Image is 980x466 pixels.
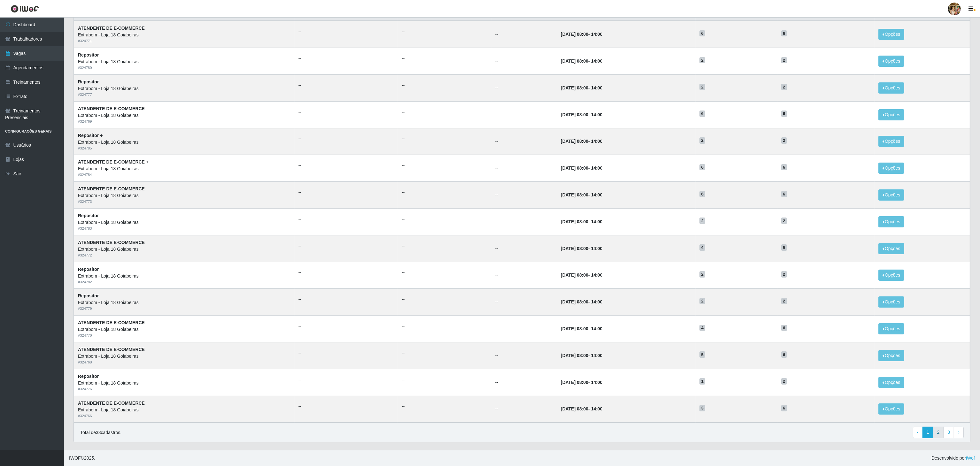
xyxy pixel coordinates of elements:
[591,272,603,278] time: 14:00
[781,137,787,144] span: 2
[78,333,291,338] div: # 324770
[781,325,787,331] span: 6
[298,296,394,303] ul: --
[402,350,488,356] ul: --
[78,219,291,226] div: Extrabom - Loja 18 Goiabeiras
[78,279,291,285] div: # 324782
[298,377,394,383] ul: --
[878,323,905,334] button: Opções
[781,298,787,304] span: 2
[78,106,145,111] strong: ATENDENTE DE E-COMMERCE
[781,378,787,385] span: 2
[561,353,588,358] time: [DATE] 08:00
[561,112,588,117] time: [DATE] 08:00
[491,21,557,48] td: --
[298,350,394,356] ul: --
[402,296,488,303] ul: --
[402,377,488,383] ul: --
[591,406,603,411] time: 14:00
[69,455,81,461] span: IWOF
[491,396,557,423] td: --
[78,213,99,218] strong: Repositor
[561,406,588,411] time: [DATE] 08:00
[561,380,588,385] time: [DATE] 08:00
[561,192,602,197] strong: -
[78,26,145,31] strong: ATENDENTE DE E-COMMERCE
[878,377,905,388] button: Opções
[699,244,705,251] span: 4
[922,427,933,438] a: 1
[78,347,145,352] strong: ATENDENTE DE E-COMMERCE
[298,162,394,169] ul: --
[591,353,603,358] time: 14:00
[491,369,557,396] td: --
[561,246,602,251] strong: -
[402,269,488,276] ul: --
[491,182,557,209] td: --
[561,112,602,117] strong: -
[78,293,99,298] strong: Repositor
[591,32,603,37] time: 14:00
[78,273,291,279] div: Extrabom - Loja 18 Goiabeiras
[402,189,488,196] ul: --
[561,326,588,331] time: [DATE] 08:00
[402,55,488,62] ul: --
[591,326,603,331] time: 14:00
[781,218,787,224] span: 2
[78,386,291,392] div: # 324776
[78,79,99,84] strong: Repositor
[298,55,394,62] ul: --
[78,146,291,151] div: # 324785
[402,216,488,223] ul: --
[491,342,557,369] td: --
[954,427,964,438] a: Next
[78,299,291,306] div: Extrabom - Loja 18 Goiabeiras
[561,32,588,37] time: [DATE] 08:00
[78,199,291,204] div: # 324773
[591,299,603,304] time: 14:00
[699,218,705,224] span: 2
[491,235,557,262] td: --
[591,380,603,385] time: 14:00
[78,320,145,325] strong: ATENDENTE DE E-COMMERCE
[781,111,787,117] span: 6
[298,243,394,249] ul: --
[78,380,291,386] div: Extrabom - Loja 18 Goiabeiras
[298,323,394,330] ul: --
[69,455,95,462] span: © 2025 .
[78,52,99,57] strong: Repositor
[78,92,291,97] div: # 324777
[561,165,602,171] strong: -
[878,296,905,308] button: Opções
[699,271,705,278] span: 2
[561,272,588,278] time: [DATE] 08:00
[298,28,394,35] ul: --
[561,58,588,64] time: [DATE] 08:00
[78,267,99,272] strong: Repositor
[944,427,954,438] a: 3
[561,219,588,224] time: [DATE] 08:00
[878,270,905,281] button: Opções
[781,244,787,251] span: 6
[78,38,291,44] div: # 324771
[402,28,488,35] ul: --
[878,29,905,40] button: Opções
[561,272,602,278] strong: -
[878,163,905,174] button: Opções
[78,65,291,71] div: # 324780
[781,30,787,37] span: 6
[402,403,488,410] ul: --
[78,360,291,365] div: # 324768
[298,269,394,276] ul: --
[561,326,602,331] strong: -
[78,413,291,419] div: # 324766
[591,139,603,144] time: 14:00
[402,162,488,169] ul: --
[878,56,905,67] button: Opções
[561,406,602,411] strong: -
[491,316,557,342] td: --
[699,137,705,144] span: 2
[591,58,603,64] time: 14:00
[878,350,905,361] button: Opções
[78,253,291,258] div: # 324772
